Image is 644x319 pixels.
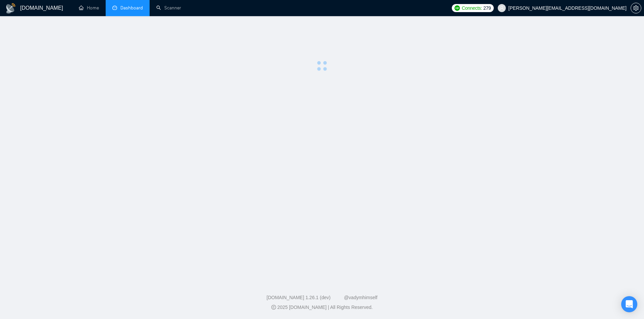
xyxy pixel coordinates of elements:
img: logo [5,3,16,14]
span: dashboard [112,5,117,10]
span: user [499,6,504,10]
img: upwork-logo.png [454,5,460,11]
a: homeHome [79,5,99,11]
a: [DOMAIN_NAME] 1.26.1 (dev) [267,295,331,300]
div: 2025 [DOMAIN_NAME] | All Rights Reserved. [5,304,639,311]
a: searchScanner [156,5,181,11]
span: 279 [483,4,491,12]
div: Open Intercom Messenger [621,296,637,312]
a: @vadymhimself [344,295,377,300]
span: copyright [271,305,276,310]
span: Dashboard [120,5,143,11]
a: setting [631,5,641,11]
button: setting [631,3,641,13]
span: Connects: [462,4,482,12]
span: setting [631,5,641,11]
